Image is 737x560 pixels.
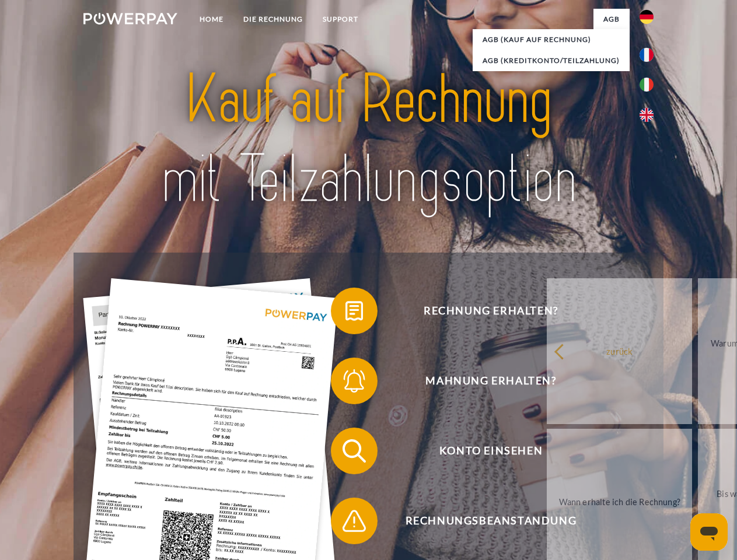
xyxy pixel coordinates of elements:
img: fr [640,48,654,62]
img: qb_bill.svg [340,296,369,325]
div: Wann erhalte ich die Rechnung? [554,494,685,509]
img: qb_warning.svg [340,506,369,535]
a: AGB (Kreditkonto/Teilzahlung) [473,50,630,71]
span: Mahnung erhalten? [348,358,634,404]
img: de [640,10,654,24]
button: Mahnung erhalten? [331,358,634,404]
img: logo-powerpay-white.svg [83,13,177,24]
img: title-powerpay_de.svg [111,56,626,223]
img: it [640,78,654,92]
span: Rechnung erhalten? [348,288,634,334]
a: agb [593,9,630,30]
iframe: Schaltfläche zum Öffnen des Messaging-Fensters [690,513,728,551]
span: Konto einsehen [348,428,634,474]
button: Rechnung erhalten? [331,288,634,334]
button: Konto einsehen [331,428,634,474]
div: zurück [554,343,685,359]
a: SUPPORT [313,9,368,30]
a: AGB (Kauf auf Rechnung) [473,29,630,50]
button: Rechnungsbeanstandung [331,498,634,544]
a: DIE RECHNUNG [233,9,313,30]
img: en [640,108,654,122]
img: qb_search.svg [340,436,369,466]
a: Home [190,9,233,30]
img: qb_bell.svg [340,366,369,395]
span: Rechnungsbeanstandung [348,498,634,544]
